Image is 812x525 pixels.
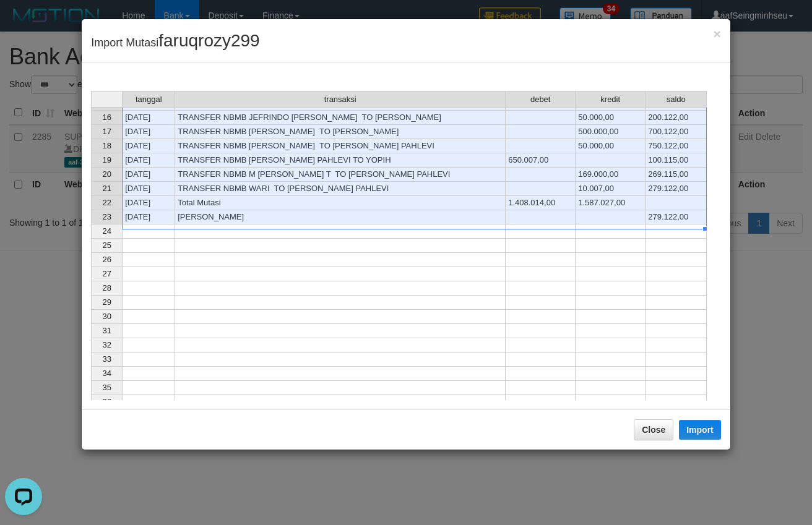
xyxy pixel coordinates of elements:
[122,125,175,139] td: [DATE]
[102,397,111,406] span: 36
[102,312,111,321] span: 30
[506,153,576,168] td: 650.007,00
[102,169,111,179] span: 20
[102,269,111,278] span: 27
[102,127,111,136] span: 17
[91,91,122,108] th: Select whole grid
[600,95,620,104] span: kredit
[530,95,551,104] span: debet
[136,95,162,104] span: tanggal
[102,113,111,122] span: 16
[634,419,673,440] button: Close
[122,168,175,182] td: [DATE]
[175,153,506,168] td: TRANSFER NBMB [PERSON_NAME] PAHLEVI TO YOPIH
[122,153,175,168] td: [DATE]
[576,182,646,196] td: 10.007,00
[576,196,646,210] td: 1.587.027,00
[102,255,111,264] span: 26
[175,125,506,139] td: TRANSFER NBMB [PERSON_NAME] TO [PERSON_NAME]
[102,141,111,150] span: 18
[102,297,111,307] span: 29
[102,241,111,250] span: 25
[714,27,721,41] span: ×
[122,111,175,125] td: [DATE]
[175,182,506,196] td: TRANSFER NBMB WARI TO [PERSON_NAME] PAHLEVI
[646,153,707,168] td: 100.115,00
[175,111,506,125] td: TRANSFER NBMB JEFRINDO [PERSON_NAME] TO [PERSON_NAME]
[102,326,111,335] span: 31
[646,125,707,139] td: 700.122,00
[122,210,175,224] td: [DATE]
[714,27,721,40] button: Close
[102,155,111,164] span: 19
[175,168,506,182] td: TRANSFER NBMB M [PERSON_NAME] T TO [PERSON_NAME] PAHLEVI
[646,182,707,196] td: 279.122,00
[122,182,175,196] td: [DATE]
[5,5,42,42] button: Open LiveChat chat widget
[102,198,111,207] span: 22
[102,354,111,364] span: 33
[102,283,111,292] span: 28
[646,168,707,182] td: 269.115,00
[91,36,259,49] span: Import Mutasi
[102,226,111,236] span: 24
[679,420,721,440] button: Import
[646,111,707,125] td: 200.122,00
[102,212,111,221] span: 23
[102,369,111,378] span: 34
[576,125,646,139] td: 500.000,00
[175,139,506,153] td: TRANSFER NBMB [PERSON_NAME] TO [PERSON_NAME] PAHLEVI
[576,168,646,182] td: 169.000,00
[576,111,646,125] td: 50.000,00
[158,31,259,50] span: faruqrozy299
[324,95,356,104] span: transaksi
[102,340,111,349] span: 32
[175,196,506,210] td: Total Mutasi
[102,383,111,392] span: 35
[175,210,506,224] td: [PERSON_NAME]
[102,184,111,193] span: 21
[646,210,707,224] td: 279.122,00
[667,95,686,104] span: saldo
[576,139,646,153] td: 50.000,00
[122,139,175,153] td: [DATE]
[122,196,175,210] td: [DATE]
[646,139,707,153] td: 750.122,00
[506,196,576,210] td: 1.408.014,00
